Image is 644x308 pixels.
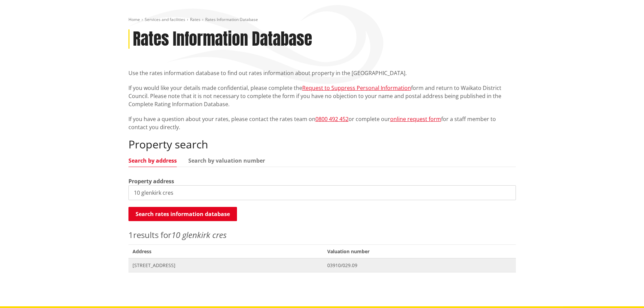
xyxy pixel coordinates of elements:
button: Search rates information database [128,207,237,221]
a: Services and facilities [145,17,185,22]
span: 1 [128,229,133,240]
span: Address [128,244,324,258]
p: If you have a question about your rates, please contact the rates team on or complete our for a s... [128,115,516,131]
a: 0800 492 452 [315,115,349,123]
span: Valuation number [323,244,516,258]
em: 10 glenkirk cres [171,229,226,240]
span: Rates Information Database [205,17,258,22]
h1: Rates Information Database [133,29,312,49]
input: e.g. Duke Street NGARUAWAHIA [128,185,516,200]
iframe: Messenger Launcher [613,280,637,304]
p: results for [128,229,516,241]
label: Property address [128,177,174,185]
a: Request to Suppress Personal Information [302,84,411,92]
h2: Property search [128,138,516,151]
a: Search by address [128,158,177,163]
p: Use the rates information database to find out rates information about property in the [GEOGRAPHI... [128,69,516,77]
span: [STREET_ADDRESS] [133,262,319,269]
a: Search by valuation number [188,158,265,163]
p: If you would like your details made confidential, please complete the form and return to Waikato ... [128,84,516,108]
a: Rates [190,17,200,22]
nav: breadcrumb [128,17,516,23]
a: [STREET_ADDRESS] 03910/029.09 [128,258,516,272]
a: Home [128,17,140,22]
span: 03910/029.09 [327,262,511,269]
a: online request form [390,115,441,123]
